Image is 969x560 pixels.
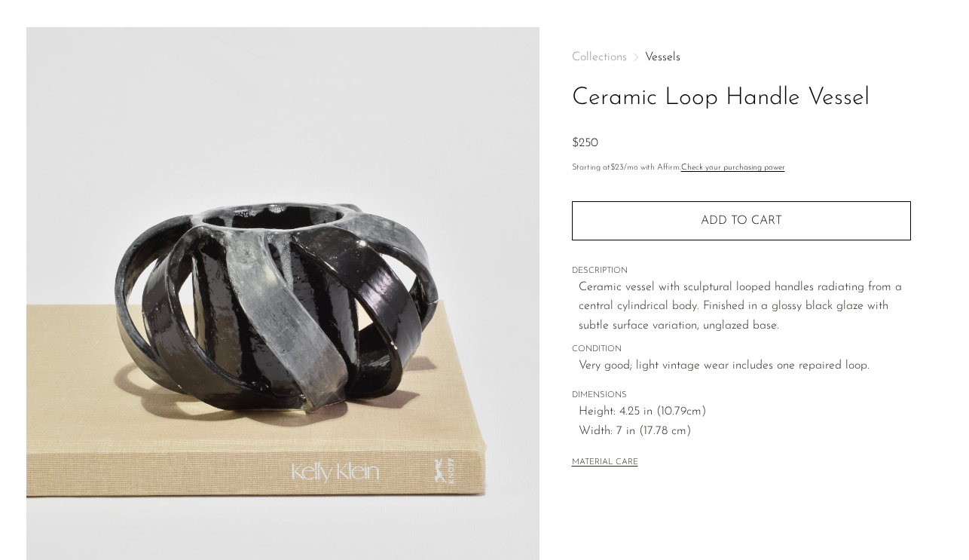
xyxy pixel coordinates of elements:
[681,164,785,172] a: Check your purchasing power - Learn more about Affirm Financing (opens in modal)
[572,51,627,63] span: Collections
[572,137,598,149] span: $250
[572,343,911,357] span: CONDITION
[572,265,911,278] span: DESCRIPTION
[572,79,911,118] h1: Ceramic Loop Handle Vessel
[701,214,782,228] span: Add to cart
[579,357,911,376] span: Very good; light vintage wear includes one repaired loop.
[579,278,911,336] p: Ceramic vessel with sculptural looped handles radiating from a central cylindrical body. Finished...
[572,457,638,469] button: MATERIAL CARE
[579,402,911,422] span: Height: 4.25 in (10.79cm)
[572,51,911,63] nav: Breadcrumbs
[610,164,624,172] span: $23
[572,161,911,175] p: Starting at /mo with Affirm.
[572,201,911,240] button: Add to cart
[572,389,911,402] span: DIMENSIONS
[645,51,680,63] a: Vessels
[579,422,911,442] span: Width: 7 in (17.78 cm)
